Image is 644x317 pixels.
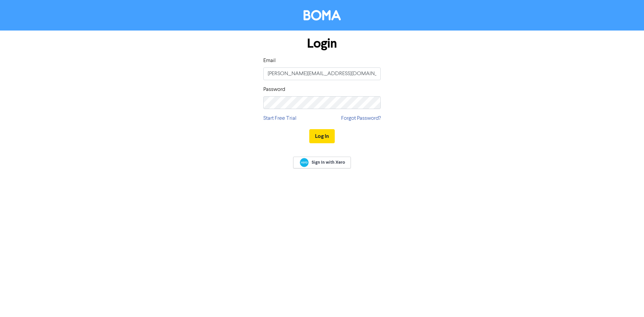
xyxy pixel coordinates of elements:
[263,57,276,65] label: Email
[300,158,309,167] img: Xero logo
[309,129,335,143] button: Log In
[293,157,351,168] a: Sign In with Xero
[304,10,341,20] img: BOMA Logo
[263,36,381,51] h1: Login
[341,114,381,122] a: Forgot Password?
[312,159,345,165] span: Sign In with Xero
[263,86,285,94] label: Password
[263,114,297,122] a: Start Free Trial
